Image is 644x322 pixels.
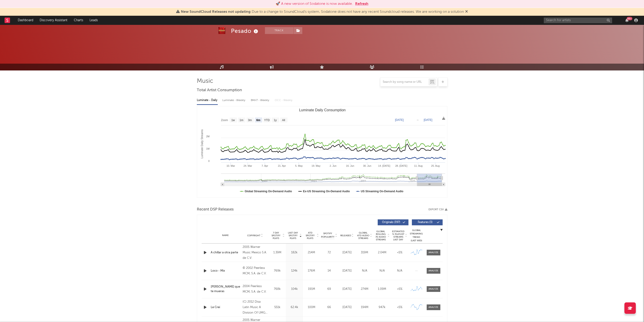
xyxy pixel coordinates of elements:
[248,119,252,122] text: 3m
[375,305,390,310] div: 947k
[363,164,371,167] text: 30. Jun
[380,80,428,84] input: Search by song name or URL
[211,285,241,293] a: [PERSON_NAME] que te mueras
[86,16,101,25] a: Leads
[378,219,408,225] button: Originals(397)
[357,269,372,273] div: N/A
[392,250,407,255] div: <5%
[357,305,372,310] div: 194M
[270,231,282,240] span: 7 Day Spotify Plays
[15,16,36,25] a: Dashboard
[211,250,241,255] a: A chillar a otra parte
[270,287,285,291] div: 768k
[211,269,241,273] a: Loco - Mix
[251,96,270,104] div: BMAT - Weekly
[392,269,407,273] div: N/A
[265,27,293,34] button: Track
[321,269,337,273] div: 14
[287,287,302,291] div: 104k
[262,164,268,167] text: 7. Apr
[625,18,629,22] button: 99+
[243,244,267,261] div: 2005 Warner Music Mexico S.A. de C.V.
[357,250,372,255] div: 319M
[181,10,464,14] span: : Due to a change to SoundCloud's system, Sodatone does not have any recent Soundcloud releases. ...
[412,219,443,225] button: Features(3)
[395,118,404,122] text: [DATE]
[256,119,260,122] text: 6m
[416,118,419,122] text: →
[282,119,285,122] text: All
[392,230,405,241] span: Estimated % Playlist Streams Last Day
[392,305,407,310] div: <5%
[304,231,316,240] span: ATD Spotify Plays
[197,96,218,104] div: Luminate - Daily
[211,234,241,237] div: Name
[339,269,355,273] div: [DATE]
[299,108,346,112] text: Luminate Daily Consumption
[424,118,432,122] text: [DATE]
[200,129,203,158] text: Luminate Daily Streams
[221,119,228,122] text: Zoom
[428,208,447,211] button: Export CSV
[304,250,319,255] div: 214M
[244,164,252,167] text: 24. Mar
[357,287,372,291] div: 274M
[395,164,407,167] text: 28. [DATE]
[330,164,336,167] text: 2. Jun
[243,284,267,295] div: 2004 Peerless MCM, S.A. de C.V.
[311,164,321,167] text: 19. May
[321,287,337,291] div: 69
[226,164,235,167] text: 10. Mar
[206,147,209,150] text: 1M
[321,305,337,310] div: 66
[375,250,390,255] div: 2.04M
[321,232,334,239] span: Spotify Popularity
[208,160,209,162] text: 0
[243,265,267,276] div: © 2002 Peerless MCM, S.A. de C.V.
[206,135,209,138] text: 2M
[231,119,235,122] text: 1w
[287,269,302,273] div: 124k
[304,305,319,310] div: 100M
[287,231,299,240] span: Last Day Spotify Plays
[270,305,285,310] div: 551k
[346,164,354,167] text: 16. Jun
[375,287,390,291] div: 1.09M
[415,221,436,224] span: Features ( 3 )
[295,164,303,167] text: 5. May
[71,16,86,25] a: Charts
[243,299,267,316] div: (C) 2012 Disa Latin Music A Division Of UMG Recordings Inc.
[375,269,390,273] div: N/A
[361,190,403,193] text: US Streaming On-Demand Audio
[375,230,387,241] span: Global Rolling 7D Audio Streams
[431,164,439,167] text: 25. Aug
[355,1,368,7] button: Refresh
[247,234,260,237] span: Copyright
[274,119,277,122] text: 1y
[321,250,337,255] div: 72
[465,10,468,14] span: Dismiss
[211,305,241,310] a: Le Creí
[304,287,319,291] div: 191M
[197,106,447,197] svg: Luminate Daily Consumption
[222,96,246,104] div: Luminate - Weekly
[414,164,422,167] text: 11. Aug
[270,250,285,255] div: 1.39M
[270,269,285,273] div: 769k
[287,305,302,310] div: 62.4k
[264,119,269,122] text: YTD
[239,119,243,122] text: 1m
[544,18,612,23] input: Search for artists
[181,10,251,14] span: New SoundCloud Releases not updating
[36,16,71,25] a: Discovery Assistant
[278,164,286,167] text: 21. Apr
[378,164,390,167] text: 14. [DATE]
[304,269,319,273] div: 176M
[381,221,402,224] span: Originals ( 397 )
[340,234,351,237] span: Released
[231,27,259,35] div: Pesado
